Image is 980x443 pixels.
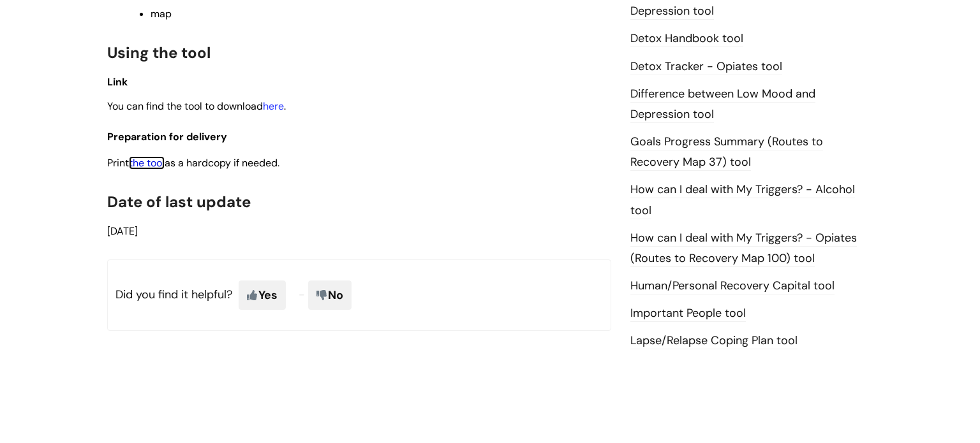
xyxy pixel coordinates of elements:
span: Link [107,75,128,89]
a: Depression tool [630,3,714,20]
span: You can find the tool to download . [107,99,286,113]
p: Did you find it helpful? [107,259,611,331]
span: map [151,7,172,20]
a: here [263,99,284,113]
a: How can I deal with My Triggers? - Opiates (Routes to Recovery Map 100) tool [630,230,857,267]
a: Goals Progress Summary (Routes to Recovery Map 37) tool [630,134,823,171]
span: [DATE] [107,224,138,238]
a: the tool [129,156,165,170]
a: Lapse/Relapse Coping Plan tool [630,333,798,349]
a: Human/Personal Recovery Capital tool [630,278,835,294]
a: How can I deal with My Triggers? - Alcohol tool [630,182,855,219]
a: Detox Handbook tool [630,31,743,47]
a: Important People tool [630,305,746,322]
a: Difference between Low Mood and Depression tool [630,86,815,123]
span: Date of last update [107,192,251,212]
a: Detox Tracker - Opiates tool [630,59,782,75]
span: Print [107,156,129,170]
span: No [308,280,352,310]
span: Using the tool [107,43,211,62]
span: Yes [239,280,286,310]
span: Preparation for delivery [107,130,227,143]
span: as a hardcopy if needed. [129,156,279,170]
